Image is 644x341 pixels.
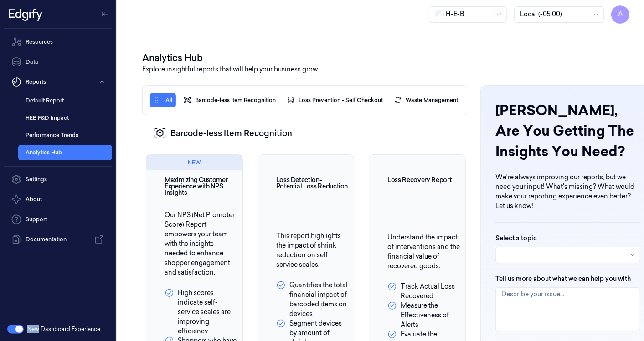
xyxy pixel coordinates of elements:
button: Loss Prevention - Self Checkout [283,93,386,107]
button: About [4,190,112,209]
a: Performance Trends [18,127,112,143]
a: Documentation [4,230,112,249]
a: Data [4,53,112,71]
p: Let us know! [495,201,640,211]
label: Select a topic [495,234,537,243]
button: Barcode-less Item Recognition [180,93,279,107]
div: Quantifies the total financial impact of barcoded items on devices [276,280,349,319]
button: Reports [4,73,112,91]
a: Analytics Hub [18,145,112,160]
div: Track Actual Loss Recovered [387,282,460,301]
a: Support [4,210,112,229]
a: HEB F&D Impact [18,110,112,126]
div: [PERSON_NAME] , Are you getting the insights you need? [495,100,640,162]
div: Loss Detection- Potential Loss Reduction [276,177,349,189]
button: Toggle Navigation [98,7,112,21]
div: High scores indicate self-service scales are improving efficiency [165,288,237,336]
button: A [611,5,629,24]
div: Loss Recovery Report [387,177,460,183]
div: Barcode-less Item Recognition [142,115,469,151]
div: Measure the Effectiveness of Alerts [387,301,460,330]
a: Settings [4,170,112,188]
p: We're always improving our reports, but we need your input! What's missing? What would make your ... [495,173,640,201]
label: Tell us more about what we can help you with [495,274,631,283]
div: Analytics Hub [142,51,618,65]
a: Default Report [18,93,112,108]
a: Resources [4,33,112,51]
button: All [150,93,176,107]
div: NEW [146,155,242,170]
button: Waste Management [390,93,462,107]
p: Explore insightful reports that will help your business grow [142,65,618,74]
div: Maximizing Customer Experience with NPS Insights [165,177,237,196]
